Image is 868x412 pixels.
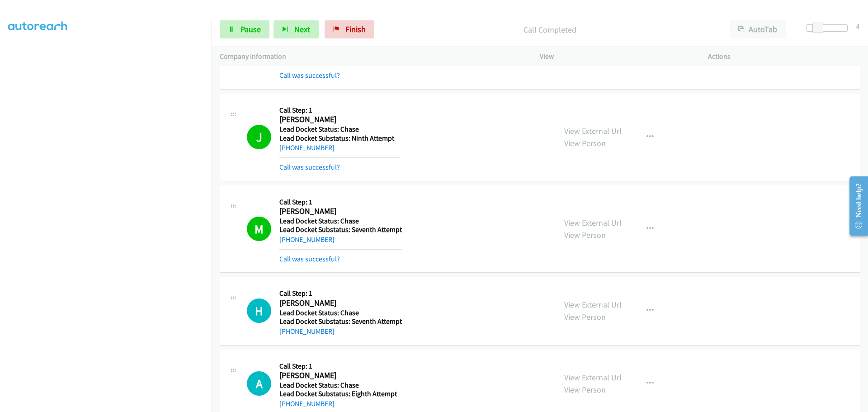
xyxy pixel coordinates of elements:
[274,20,319,38] button: Next
[345,24,366,34] span: Finish
[856,20,860,33] div: 4
[279,327,335,336] a: [PHONE_NUMBER]
[279,206,402,217] h2: [PERSON_NAME]
[247,298,271,323] div: The call is yet to be attempted
[564,218,622,228] a: View External Url
[564,230,606,240] a: View Person
[247,298,271,323] h1: H
[247,371,271,396] h1: A
[279,389,397,398] h5: Lead Docket Substatus: Eighth Attempt
[279,225,402,234] h5: Lead Docket Substatus: Seventh Attempt
[564,126,622,136] a: View External Url
[564,384,606,395] a: View Person
[279,235,335,244] a: [PHONE_NUMBER]
[247,217,271,241] h1: M
[564,138,606,148] a: View Person
[325,20,374,38] a: Finish
[279,125,400,134] h5: Lead Docket Status: Chase
[279,317,402,326] h5: Lead Docket Substatus: Seventh Attempt
[279,106,400,115] h5: Call Step: 1
[730,20,786,38] button: AutoTab
[279,289,402,298] h5: Call Step: 1
[294,24,310,34] span: Next
[247,371,271,396] div: The call is yet to be attempted
[279,198,402,207] h5: Call Step: 1
[279,163,340,171] a: Call was successful?
[564,312,606,322] a: View Person
[279,381,397,390] h5: Lead Docket Status: Chase
[708,51,860,62] p: Actions
[279,134,400,143] h5: Lead Docket Substatus: Ninth Attempt
[279,362,397,371] h5: Call Step: 1
[247,125,271,149] h1: J
[279,399,335,408] a: [PHONE_NUMBER]
[279,308,402,317] h5: Lead Docket Status: Chase
[279,217,402,226] h5: Lead Docket Status: Chase
[279,298,402,308] h2: [PERSON_NAME]
[220,20,269,38] a: Pause
[387,24,713,36] p: Call Completed
[279,370,397,381] h2: [PERSON_NAME]
[540,51,692,62] p: View
[279,255,340,263] a: Call was successful?
[842,170,868,242] iframe: Resource Center
[241,24,261,34] span: Pause
[220,51,524,62] p: Company Information
[279,143,335,152] a: [PHONE_NUMBER]
[279,71,340,80] a: Call was successful?
[564,299,622,310] a: View External Url
[279,114,400,125] h2: [PERSON_NAME]
[564,372,622,383] a: View External Url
